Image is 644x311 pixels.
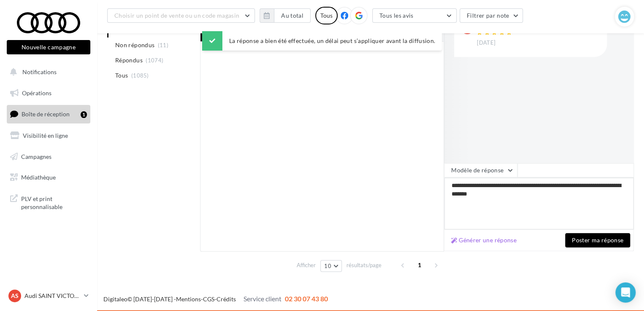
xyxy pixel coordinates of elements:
[115,56,143,64] span: Répondus
[260,8,311,23] button: Au total
[81,111,87,118] div: 1
[114,12,239,19] span: Choisir un point de vente ou un code magasin
[615,282,636,303] div: Open Intercom Messenger
[21,174,56,181] span: Médiathèque
[297,261,316,269] span: Afficher
[274,8,311,23] button: Au total
[22,110,70,118] span: Boîte de réception
[460,8,523,23] button: Filtrer par note
[379,12,414,19] span: Tous les avis
[5,105,92,123] a: Boîte de réception1
[5,63,89,81] button: Notifications
[24,292,81,300] p: Audi SAINT VICTORET
[7,288,90,304] a: AS Audi SAINT VICTORET
[203,295,214,303] a: CGS
[158,42,168,48] span: (11)
[115,71,128,80] span: Tous
[103,295,127,303] a: Digitaleo
[5,190,92,214] a: PLV et print personnalisable
[244,295,281,303] span: Service client
[413,258,426,272] span: 1
[372,8,457,23] button: Tous les avis
[22,89,51,97] span: Opérations
[5,127,92,145] a: Visibilité en ligne
[5,148,92,166] a: Campagnes
[107,8,255,23] button: Choisir un point de vente ou un code magasin
[320,260,342,272] button: 10
[444,163,517,177] button: Modèle de réponse
[115,41,154,49] span: Non répondus
[176,295,201,303] a: Mentions
[7,40,90,54] button: Nouvelle campagne
[477,39,495,47] span: [DATE]
[346,261,382,269] span: résultats/page
[5,84,92,102] a: Opérations
[21,193,87,211] span: PLV et print personnalisable
[448,235,520,245] button: Générer une réponse
[5,169,92,186] a: Médiathèque
[22,68,57,75] span: Notifications
[285,295,328,303] span: 02 30 07 43 80
[216,295,236,303] a: Crédits
[103,295,328,303] span: © [DATE]-[DATE] - - -
[11,292,19,300] span: AS
[146,57,163,64] span: (1074)
[565,233,630,247] button: Poster ma réponse
[131,72,149,79] span: (1085)
[315,7,338,24] div: Tous
[23,132,68,139] span: Visibilité en ligne
[324,263,331,269] span: 10
[202,31,442,51] div: La réponse a bien été effectuée, un délai peut s’appliquer avant la diffusion.
[21,153,51,160] span: Campagnes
